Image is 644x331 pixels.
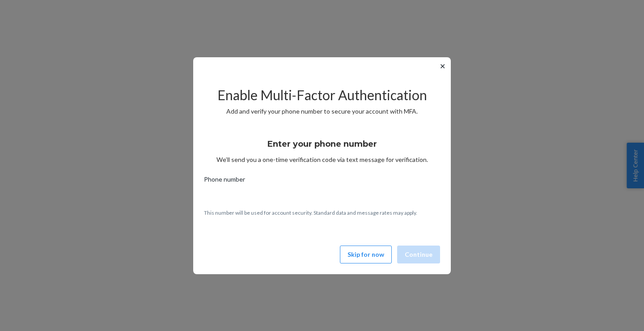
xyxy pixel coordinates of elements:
[267,138,377,150] h3: Enter your phone number
[438,61,447,72] button: ✕
[340,246,392,263] button: Skip for now
[204,88,440,102] h2: Enable Multi-Factor Authentication
[204,209,440,216] p: This number will be used for account security. Standard data and message rates may apply.
[204,131,440,164] div: We’ll send you a one-time verification code via text message for verification.
[397,246,440,263] button: Continue
[204,107,440,116] p: Add and verify your phone number to secure your account with MFA.
[204,175,245,187] span: Phone number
